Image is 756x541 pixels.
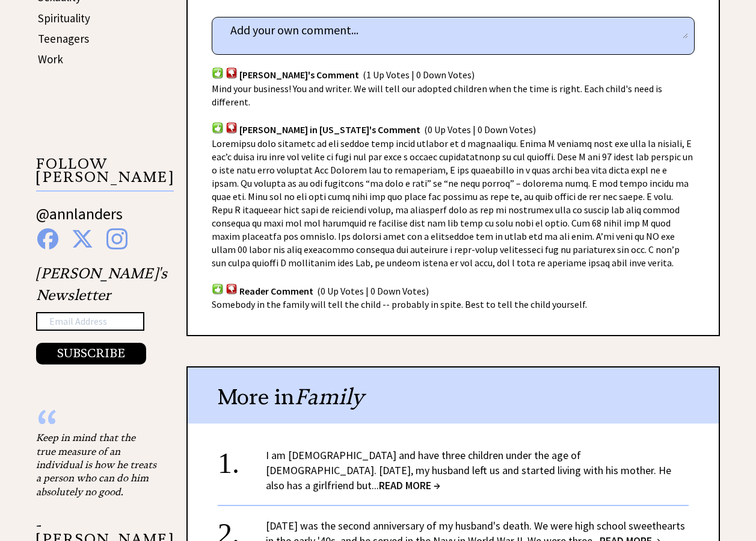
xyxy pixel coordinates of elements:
span: Mind your business! You and writer. We will tell our adopted children when the time is right. Eac... [212,83,662,108]
span: Family [295,383,364,410]
img: x%20blue.png [72,228,93,249]
div: More in [188,367,719,424]
span: READ MORE → [379,478,440,492]
a: @annlanders [36,204,123,236]
img: votdown.png [226,283,238,295]
img: votdown.png [226,67,238,78]
img: votdown.png [226,122,238,133]
button: SUBSCRIBE [36,343,146,364]
img: votup.png [212,67,224,78]
span: [PERSON_NAME] in [US_STATE]'s Comment [239,124,420,136]
div: 1. [218,448,266,470]
span: [PERSON_NAME]'s Comment [239,69,359,81]
img: votup.png [212,283,224,295]
a: Teenagers [38,31,89,46]
p: FOLLOW [PERSON_NAME] [36,157,174,192]
a: Spirituality [38,11,90,25]
span: Reader Comment [239,285,313,297]
img: facebook%20blue.png [37,228,58,249]
img: instagram%20blue.png [106,228,128,249]
div: 2. [218,518,266,540]
span: (0 Up Votes | 0 Down Votes) [424,124,536,136]
span: (0 Up Votes | 0 Down Votes) [317,285,429,297]
div: Blocked (class): sidebar_ads [36,101,156,113]
a: Work [38,52,63,66]
span: Somebody in the family will tell the child -- probably in spite. Best to tell the child yourself. [212,298,587,310]
img: votup.png [212,122,224,133]
input: Email Address [36,312,144,331]
div: [PERSON_NAME]'s Newsletter [36,263,167,365]
span: Loremipsu dolo sitametc ad eli seddoe temp incid utlabor et d magnaaliqu. Enima M veniamq nost ex... [212,137,693,269]
div: “ [36,419,156,431]
div: Keep in mind that the true measure of an individual is how he treats a person who can do him abso... [36,431,156,498]
span: (1 Up Votes | 0 Down Votes) [363,69,475,81]
a: I am [DEMOGRAPHIC_DATA] and have three children under the age of [DEMOGRAPHIC_DATA]. [DATE], my h... [266,448,671,492]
